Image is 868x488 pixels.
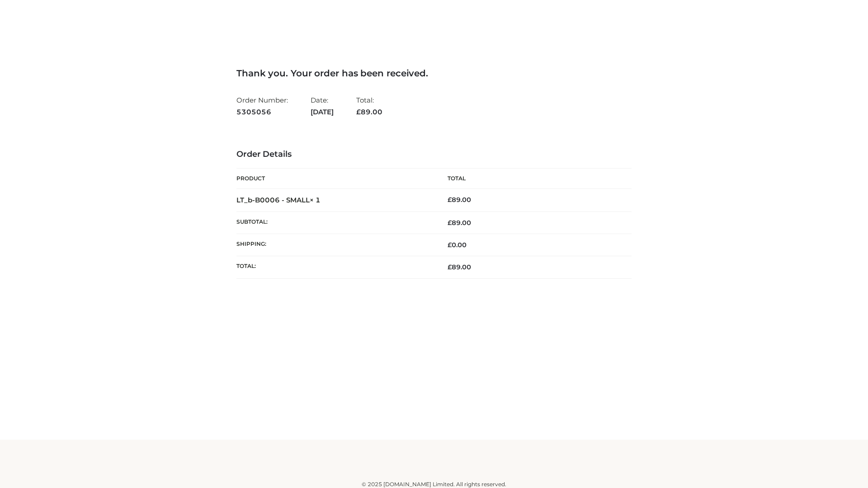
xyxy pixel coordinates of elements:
[356,108,382,116] span: 89.00
[236,150,632,160] h3: Order Details
[236,92,288,120] li: Order Number:
[448,219,471,227] span: 89.00
[448,219,452,227] span: £
[310,196,321,204] strong: × 1
[356,92,382,120] li: Total:
[448,196,452,204] span: £
[311,92,334,120] li: Date:
[448,263,452,271] span: £
[236,196,321,204] strong: LT_b-B0006 - SMALL
[356,108,361,116] span: £
[236,234,434,256] th: Shipping:
[448,241,467,249] bdi: 0.00
[448,196,471,204] bdi: 89.00
[236,169,434,189] th: Product
[311,106,334,118] strong: [DATE]
[434,169,632,189] th: Total
[236,68,632,79] h3: Thank you. Your order has been received.
[236,106,288,118] strong: 5305056
[236,211,434,234] th: Subtotal:
[448,263,471,271] span: 89.00
[236,256,434,278] th: Total:
[448,241,452,249] span: £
